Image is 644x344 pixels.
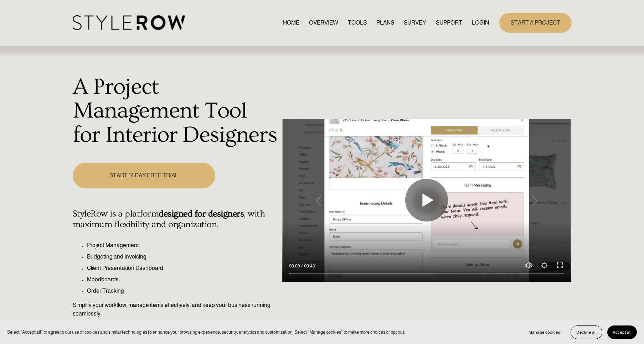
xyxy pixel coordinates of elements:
a: HOME [283,18,299,27]
a: folder dropdown [436,18,462,27]
button: Accept all [607,325,637,339]
h4: StyleRow is a platform , with maximum flexibility and organization. [73,209,278,230]
span: Manage cookies [529,330,560,335]
div: Current time [289,262,302,270]
span: Accept all [613,330,632,335]
p: Simplify your workflow, manage items effectively, and keep your business running seamlessly. [73,301,278,318]
button: Play [405,179,448,221]
a: START 14 DAY FREE TRIAL [73,163,215,188]
p: Project Management [87,241,278,250]
a: PLANS [376,18,394,27]
p: Select “Accept all” to agree to our use of cookies and similar technologies to enhance your brows... [7,329,405,335]
button: Manage cookies [523,325,566,339]
input: Seek [289,271,564,276]
p: Budgeting and Invoicing [87,252,278,261]
p: Moodboards [87,275,278,284]
a: SURVEY [404,18,426,27]
div: Duration [302,262,316,270]
a: START A PROJECT [499,13,572,32]
span: Decline all [576,330,597,335]
a: LOGIN [472,18,489,27]
h1: A Project Management Tool for Interior Designers [73,75,278,147]
strong: designed for designers [159,209,244,219]
a: TOOLS [348,18,367,27]
p: Client Presentation Dashboard [87,264,278,272]
p: Order Tracking [87,287,278,295]
span: SUPPORT [436,19,462,27]
button: Decline all [571,325,602,339]
img: StyleRow [73,15,185,30]
a: OVERVIEW [309,18,338,27]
